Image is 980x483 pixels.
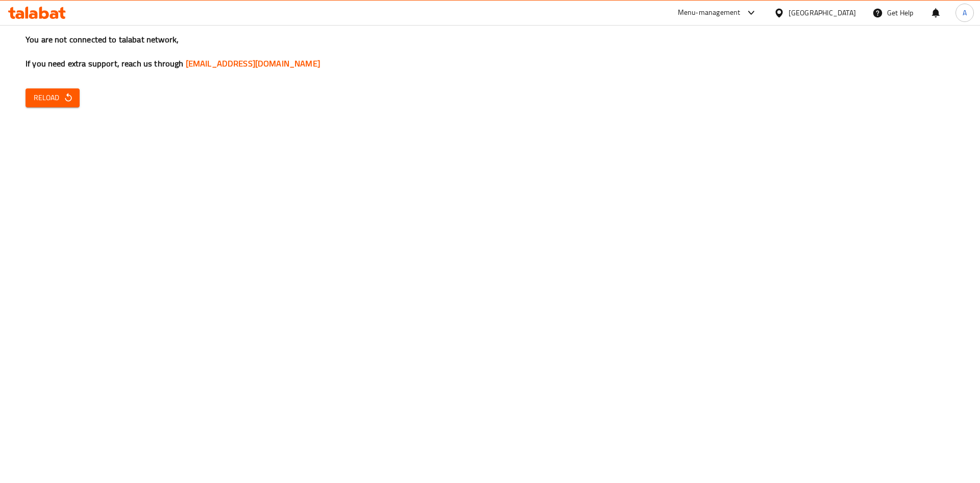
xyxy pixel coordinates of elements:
[26,88,80,107] button: Reload
[186,56,320,71] a: [EMAIL_ADDRESS][DOMAIN_NAME]
[963,7,967,18] span: A
[678,7,741,19] div: Menu-management
[26,34,954,70] h3: You are not connected to talabat network, If you need extra support, reach us through
[789,7,856,18] div: [GEOGRAPHIC_DATA]
[34,91,71,104] span: Reload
